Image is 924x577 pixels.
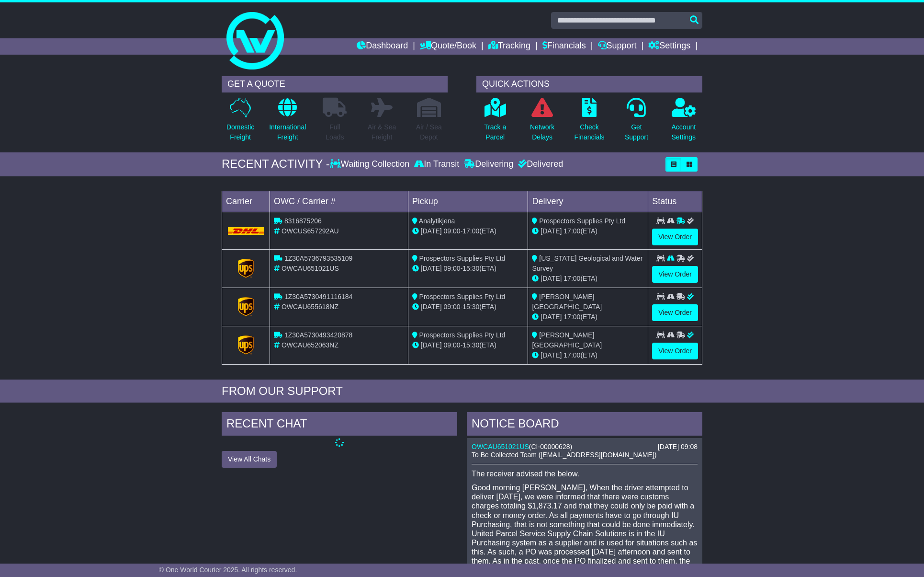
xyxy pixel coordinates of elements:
span: Prospectors Supplies Pty Ltd [419,254,506,262]
p: Track a Parcel [484,122,506,142]
span: 1Z30A5730491116184 [284,293,352,300]
div: NOTICE BOARD [467,412,702,438]
p: International Freight [269,122,306,142]
a: Tracking [488,38,530,55]
div: GET A QUOTE [222,76,448,92]
span: 17:00 [563,227,580,235]
p: Air / Sea Depot [416,122,442,142]
a: NetworkDelays [530,97,555,148]
span: 17:00 [563,313,580,321]
p: The receiver advised the below. [472,469,698,478]
span: To Be Collected Team ([EMAIL_ADDRESS][DOMAIN_NAME]) [472,451,656,459]
span: 15:30 [462,265,479,272]
div: - (ETA) [412,226,524,236]
a: Quote/Book [420,38,476,55]
span: 15:30 [462,303,479,311]
div: Delivering [462,159,516,170]
span: 17:00 [563,351,580,359]
div: [DATE] 09:08 [658,443,698,451]
span: 17:00 [563,275,580,282]
span: 8316875206 [284,217,322,225]
span: Prospectors Supplies Pty Ltd [419,331,506,339]
a: Financials [542,38,586,55]
a: View Order [652,266,698,283]
p: Network Delays [530,122,554,142]
span: [DATE] [541,313,562,321]
div: (ETA) [532,274,644,284]
a: DomesticFreight [226,97,255,148]
div: - (ETA) [412,264,524,274]
span: 17:00 [462,227,479,235]
a: Dashboard [357,38,408,55]
img: DHL.png [228,227,264,235]
td: Status [648,191,702,212]
p: Account Settings [672,122,696,142]
span: CI-00000628 [531,443,570,450]
p: Air & Sea Freight [368,122,396,142]
div: In Transit [412,159,462,170]
span: OWCAU651021US [282,265,339,272]
span: [DATE] [421,265,442,272]
p: Domestic Freight [226,122,254,142]
img: GetCarrierServiceLogo [238,297,254,316]
span: OWCAU655618NZ [282,303,338,311]
span: [DATE] [541,227,562,235]
span: 09:00 [444,265,461,272]
span: 15:30 [462,341,479,349]
span: [DATE] [421,303,442,311]
div: (ETA) [532,350,644,360]
span: 1Z30A5736793535109 [284,254,352,262]
span: Prospectors Supplies Pty Ltd [419,293,506,300]
span: [DATE] [421,341,442,349]
a: Support [598,38,637,55]
a: Settings [648,38,690,55]
img: GetCarrierServiceLogo [238,259,254,278]
p: Get Support [625,122,648,142]
span: [DATE] [421,227,442,235]
span: 1Z30A5730493420878 [284,331,352,339]
div: ( ) [472,443,698,451]
a: AccountSettings [671,97,697,148]
span: 09:00 [444,227,461,235]
div: - (ETA) [412,340,524,350]
td: OWC / Carrier # [270,191,408,212]
div: FROM OUR SUPPORT [222,384,702,398]
span: © One World Courier 2025. All rights reserved. [159,566,297,574]
span: [PERSON_NAME][GEOGRAPHIC_DATA] [532,293,602,311]
span: Prospectors Supplies Pty Ltd [539,217,625,225]
div: RECENT CHAT [222,412,457,438]
img: GetCarrierServiceLogo [238,335,254,355]
a: OWCAU651021US [472,443,529,450]
a: Track aParcel [484,97,507,148]
a: CheckFinancials [574,97,605,148]
p: Check Financials [575,122,605,142]
a: GetSupport [624,97,649,148]
a: View Order [652,343,698,359]
td: Pickup [408,191,528,212]
a: View Order [652,304,698,321]
span: OWCUS657292AU [282,227,339,235]
a: InternationalFreight [269,97,306,148]
button: View All Chats [222,451,277,468]
p: Full Loads [323,122,347,142]
div: RECENT ACTIVITY - [222,157,330,171]
td: Delivery [528,191,648,212]
span: [DATE] [541,351,562,359]
span: [DATE] [541,275,562,282]
div: - (ETA) [412,302,524,312]
span: [PERSON_NAME][GEOGRAPHIC_DATA] [532,331,602,349]
td: Carrier [222,191,270,212]
div: (ETA) [532,226,644,236]
div: Waiting Collection [330,159,412,170]
div: QUICK ACTIONS [476,76,702,92]
a: View Order [652,229,698,245]
span: Analytikjena [419,217,455,225]
span: 09:00 [444,303,461,311]
span: [US_STATE] Geological and Water Survey [532,254,642,272]
div: Delivered [516,159,563,170]
div: (ETA) [532,312,644,322]
span: 09:00 [444,341,461,349]
span: OWCAU652063NZ [282,341,338,349]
